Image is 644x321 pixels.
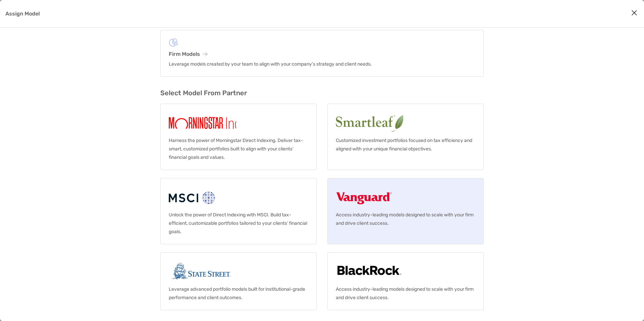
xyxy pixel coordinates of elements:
h3: Firm Models [169,51,475,57]
a: Firm ModelsLeverage models created by your team to align with your company’s strategy and client ... [160,30,484,77]
p: Access industry-leading models designed to scale with your firm and drive client success. [336,211,475,227]
img: Blackrock [336,261,403,282]
p: Harness the power of Morningstar Direct Indexing. Deliver tax-smart, customized portfolios built ... [169,136,308,162]
a: BlackrockAccess industry-leading models designed to scale with your firm and drive client success. [327,252,484,310]
a: MSCIUnlock the power of Direct Indexing with MSCI. Build tax-efficient, customizable portfolios t... [160,178,317,244]
p: Assign Model [5,9,40,18]
button: Close modal [629,8,639,18]
p: Customized investment portfolios focused on tax efficiency and aligned with your unique financial... [336,136,475,153]
a: State streetLeverage advanced portfolio models built for institutional-grade performance and clie... [160,252,317,310]
img: State street [169,261,233,282]
h3: Select Model From Partner [160,89,484,97]
a: SmartleafCustomized investment portfolios focused on tax efficiency and aligned with your unique ... [327,104,484,170]
p: Leverage models created by your team to align with your company’s strategy and client needs. [169,60,475,68]
img: Vanguard [336,186,392,208]
a: VanguardAccess industry-leading models designed to scale with your firm and drive client success. [327,178,484,244]
p: Unlock the power of Direct Indexing with MSCI. Build tax-efficient, customizable portfolios tailo... [169,211,308,236]
img: Smartleaf [336,112,460,134]
img: MSCI [169,186,216,208]
p: Access industry-leading models designed to scale with your firm and drive client success. [336,285,475,302]
p: Leverage advanced portfolio models built for institutional-grade performance and client outcomes. [169,285,308,302]
img: Morningstar [169,112,263,134]
a: MorningstarHarness the power of Morningstar Direct Indexing. Deliver tax-smart, customized portfo... [160,104,317,170]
